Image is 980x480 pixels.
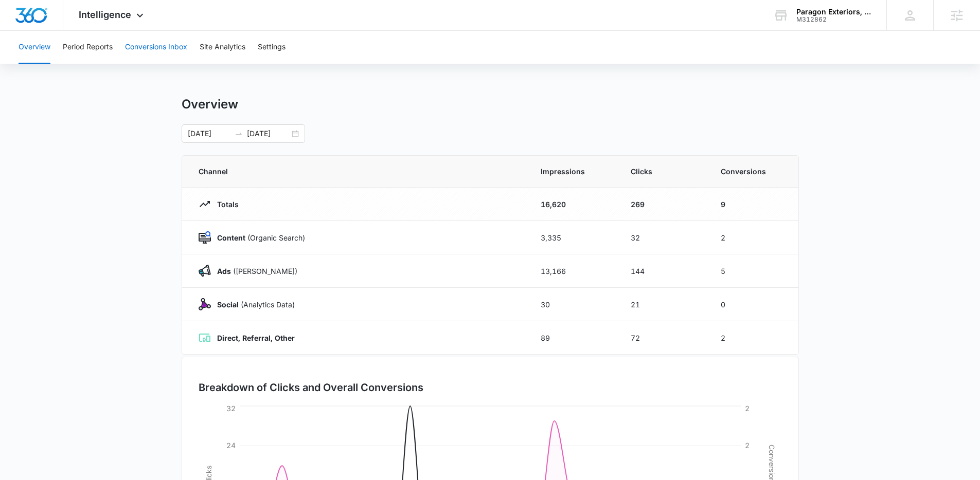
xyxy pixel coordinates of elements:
button: Conversions Inbox [125,31,187,64]
span: Clicks [631,166,696,177]
img: Content [199,231,211,244]
tspan: 24 [226,441,236,450]
button: Settings [258,31,286,64]
td: 30 [528,288,618,321]
div: account name [796,8,871,16]
span: to [235,130,243,138]
td: 32 [618,221,708,254]
img: Ads [199,265,211,277]
h1: Overview [182,97,238,112]
td: 13,166 [528,254,618,288]
td: 72 [618,321,708,355]
tspan: 2 [745,441,750,450]
td: 269 [618,188,708,221]
td: 21 [618,288,708,321]
strong: Content [217,233,245,242]
tspan: 2 [745,404,750,413]
button: Site Analytics [200,31,245,64]
span: Channel [199,166,516,177]
span: Conversions [721,166,782,177]
strong: Direct, Referral, Other [217,334,295,342]
p: Totals [211,199,239,210]
td: 9 [708,188,798,221]
p: ([PERSON_NAME]) [211,266,297,276]
td: 5 [708,254,798,288]
span: swap-right [235,130,243,138]
h3: Breakdown of Clicks and Overall Conversions [199,380,423,395]
button: Overview [19,31,50,64]
td: 3,335 [528,221,618,254]
td: 2 [708,321,798,355]
span: Intelligence [79,9,131,20]
img: Social [199,298,211,310]
p: (Analytics Data) [211,299,295,310]
strong: Social [217,300,239,309]
div: account id [796,16,871,23]
tspan: 32 [226,404,236,413]
strong: Ads [217,267,231,275]
input: Start date [188,128,230,139]
td: 16,620 [528,188,618,221]
span: Impressions [541,166,606,177]
td: 2 [708,221,798,254]
td: 89 [528,321,618,355]
button: Period Reports [63,31,113,64]
td: 0 [708,288,798,321]
p: (Organic Search) [211,232,305,243]
input: End date [247,128,290,139]
td: 144 [618,254,708,288]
